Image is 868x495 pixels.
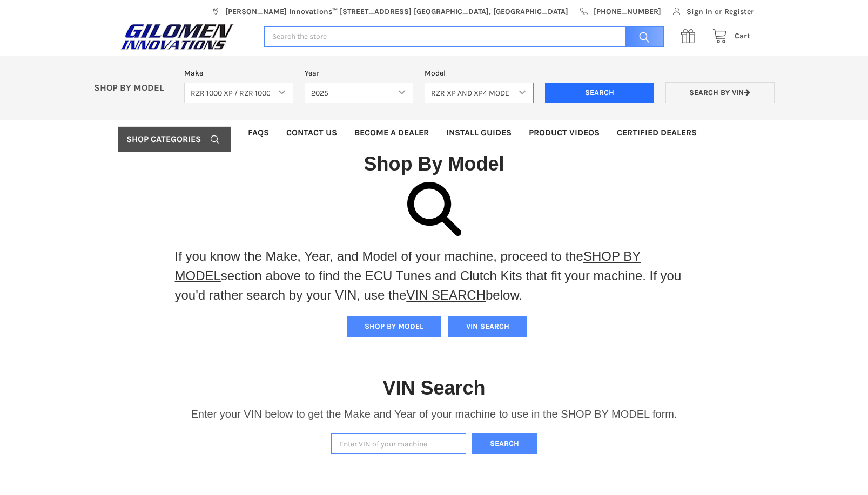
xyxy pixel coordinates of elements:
[735,31,750,40] span: Cart
[594,6,661,17] span: [PHONE_NUMBER]
[88,83,179,94] p: SHOP BY MODEL
[346,120,438,145] a: Become a Dealer
[239,120,278,145] a: FAQs
[175,249,641,283] a: SHOP BY MODEL
[620,26,664,48] input: Search
[278,120,346,145] a: Contact Us
[608,120,705,145] a: Certified Dealers
[382,376,485,400] h1: VIN Search
[406,288,486,302] a: VIN SEARCH
[184,67,293,79] label: Make
[425,67,534,79] label: Model
[472,433,537,455] button: Search
[448,316,527,337] button: VIN SEARCH
[687,6,712,17] span: Sign In
[520,120,608,145] a: Product Videos
[347,316,441,337] button: SHOP BY MODEL
[264,26,663,48] input: Search the store
[706,30,750,43] a: Cart
[191,406,677,422] p: Enter your VIN below to get the Make and Year of your machine to use in the SHOP BY MODEL form.
[118,23,253,50] a: GILOMEN INNOVATIONS
[225,6,568,17] span: [PERSON_NAME] Innovations™ [STREET_ADDRESS] [GEOGRAPHIC_DATA], [GEOGRAPHIC_DATA]
[665,82,775,103] a: Search by VIN
[175,247,694,305] p: If you know the Make, Year, and Model of your machine, proceed to the section above to find the E...
[118,152,750,176] h1: Shop By Model
[118,23,237,50] img: GILOMEN INNOVATIONS
[305,67,414,79] label: Year
[118,127,230,152] a: Shop Categories
[331,433,466,455] input: Enter VIN of your machine
[545,83,654,103] input: Search
[438,120,520,145] a: Install Guides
